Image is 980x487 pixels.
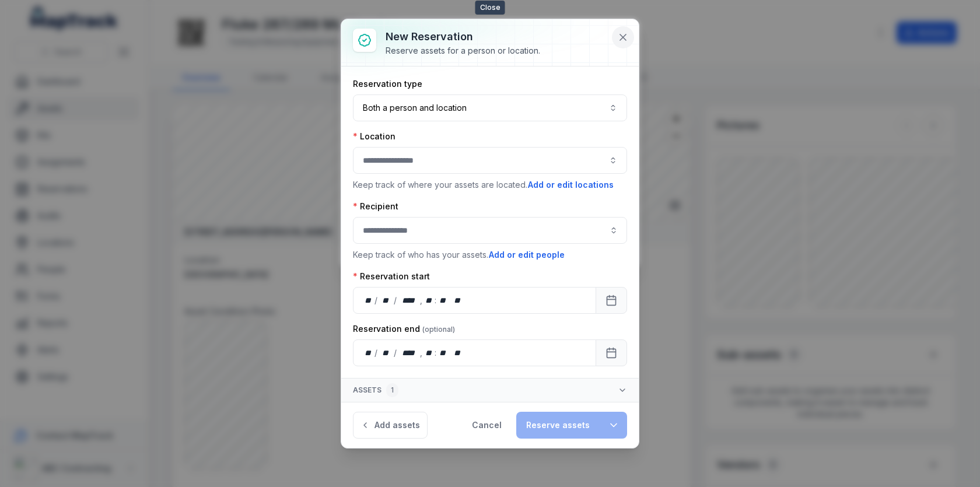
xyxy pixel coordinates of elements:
div: minute, [437,347,449,359]
p: Keep track of who has your assets. [353,248,627,261]
button: Add or edit locations [527,178,614,191]
label: Reservation type [353,78,422,90]
div: year, [398,347,419,359]
button: Assets1 [341,379,639,402]
div: year, [398,295,419,306]
div: 1 [386,383,398,397]
h3: New reservation [386,29,540,45]
div: : [435,347,437,359]
p: Keep track of where your assets are located. [353,178,627,191]
div: / [394,347,398,359]
label: Location [353,131,395,142]
div: day, [363,295,374,306]
button: Calendar [596,287,627,314]
div: Reserve assets for a person or location. [386,45,540,57]
div: am/pm, [452,295,464,306]
div: / [374,295,379,306]
label: Recipient [353,201,398,212]
div: month, [379,295,394,306]
div: : [435,295,437,306]
div: am/pm, [452,347,464,359]
button: Add assets [353,412,428,439]
div: / [374,347,379,359]
button: Add or edit people [488,248,565,261]
div: month, [379,347,394,359]
label: Reservation start [353,271,430,282]
button: Cancel [462,412,512,439]
div: day, [363,347,374,359]
input: :rs5:-form-item-label [353,217,627,244]
button: Both a person and location [353,94,627,121]
div: hour, [423,295,435,306]
div: / [394,295,398,306]
div: , [420,295,423,306]
span: Close [475,1,505,15]
button: Calendar [596,339,627,366]
div: minute, [437,295,449,306]
div: hour, [423,347,435,359]
div: , [420,347,423,359]
label: Reservation end [353,323,455,335]
span: Assets [353,383,398,397]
